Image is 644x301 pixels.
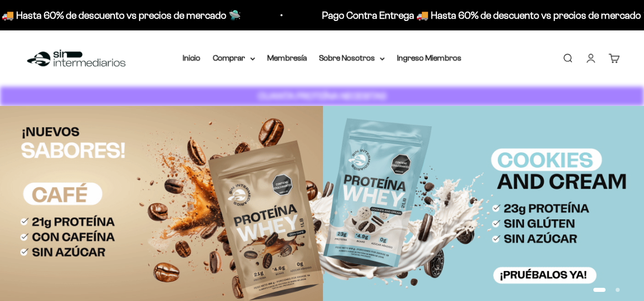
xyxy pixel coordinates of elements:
[258,91,386,101] strong: CUANTA PROTEÍNA NECESITAS
[267,54,307,62] a: Membresía
[213,52,255,65] summary: Comprar
[319,52,385,65] summary: Sobre Nosotros
[397,54,461,62] a: Ingreso Miembros
[183,54,200,62] a: Inicio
